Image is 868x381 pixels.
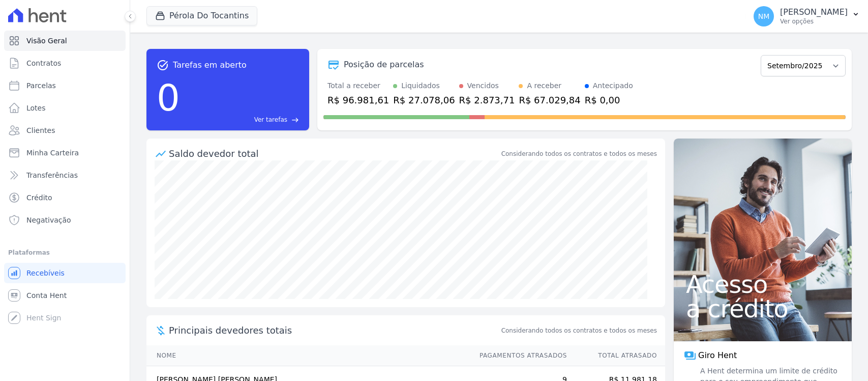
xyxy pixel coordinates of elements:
span: Ver tarefas [254,115,287,124]
a: Contratos [4,53,126,73]
div: Liquidados [401,80,440,91]
span: a crédito [686,296,840,321]
span: Giro Hent [698,349,737,362]
div: Plataformas [8,247,122,259]
span: task_alt [157,59,169,71]
span: Conta Hent [26,290,67,301]
th: Nome [146,345,470,366]
div: Considerando todos os contratos e todos os meses [501,149,657,158]
span: Negativação [26,215,71,225]
th: Total Atrasado [567,345,665,366]
div: Posição de parcelas [344,59,424,71]
span: Principais devedores totais [169,323,499,337]
div: Antecipado [593,80,633,91]
span: Visão Geral [26,36,67,46]
a: Transferências [4,165,126,185]
div: Saldo devedor total [169,147,499,160]
a: Negativação [4,210,126,230]
a: Ver tarefas east [184,115,299,124]
a: Minha Carteira [4,143,126,163]
a: Visão Geral [4,31,126,51]
span: east [291,116,299,124]
th: Pagamentos Atrasados [470,345,567,366]
span: Contratos [26,58,61,68]
div: 0 [157,71,180,124]
div: R$ 0,00 [585,93,633,107]
span: Recebíveis [26,268,65,278]
a: Parcelas [4,75,126,96]
span: Transferências [26,170,78,180]
span: Clientes [26,125,55,135]
div: Vencidos [467,80,499,91]
span: NM [758,13,770,20]
div: R$ 96.981,61 [327,93,389,107]
div: R$ 27.078,06 [393,93,455,107]
div: R$ 2.873,71 [459,93,515,107]
p: Ver opções [780,17,848,25]
span: Acesso [686,272,840,296]
a: Crédito [4,187,126,208]
div: A receber [527,80,561,91]
a: Conta Hent [4,285,126,306]
div: R$ 67.029,84 [519,93,580,107]
span: Considerando todos os contratos e todos os meses [501,326,657,335]
a: Clientes [4,120,126,141]
a: Recebíveis [4,263,126,283]
span: Crédito [26,193,52,203]
a: Lotes [4,98,126,118]
button: Pérola Do Tocantins [146,6,257,25]
span: Tarefas em aberto [173,59,247,71]
span: Parcelas [26,80,56,91]
div: Total a receber [327,80,389,91]
button: NM [PERSON_NAME] Ver opções [745,2,868,31]
span: Lotes [26,103,46,113]
p: [PERSON_NAME] [780,7,848,17]
span: Minha Carteira [26,148,79,158]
